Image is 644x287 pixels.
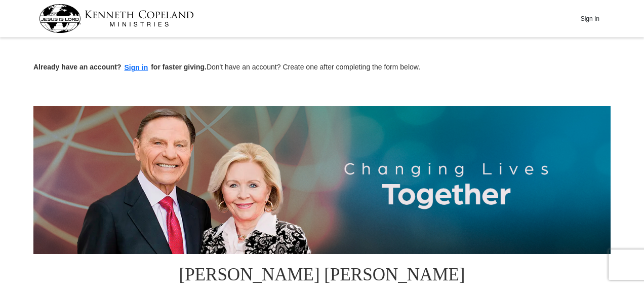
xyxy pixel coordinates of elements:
[575,11,605,26] button: Sign In
[33,62,611,74] p: Don't have an account? Create one after completing the form below.
[39,4,194,33] img: kcm-header-logo.svg
[122,62,151,74] button: Sign in
[33,63,207,71] strong: Already have an account? for faster giving.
